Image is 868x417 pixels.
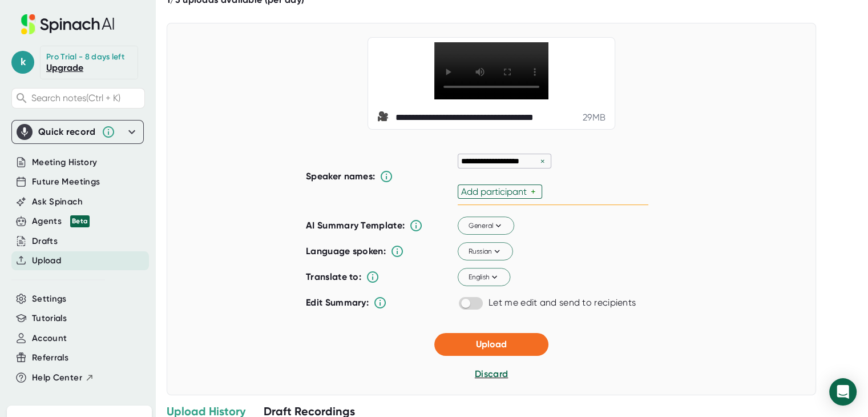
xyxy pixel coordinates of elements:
div: × [538,156,548,167]
button: Future Meetings [32,175,100,189]
button: Settings [32,292,67,306]
span: Discard [475,368,508,379]
div: Pro Trial - 8 days left [46,52,124,62]
button: Meeting History [32,156,97,169]
button: Agents Beta [32,215,90,228]
button: General [458,217,514,235]
span: General [469,220,504,231]
span: English [469,272,500,282]
b: AI Summary Template: [306,220,405,231]
b: Language spoken: [306,246,386,256]
span: Russian [469,246,502,256]
button: English [458,268,510,287]
span: Help Center [32,371,82,384]
button: Referrals [32,351,68,364]
span: k [11,51,34,74]
div: Open Intercom Messenger [829,378,857,406]
div: Beta [70,215,90,227]
button: Russian [458,243,513,261]
button: Upload [434,333,548,356]
button: Ask Spinach [32,195,83,209]
div: Agents [32,215,90,228]
span: Upload [476,339,507,350]
span: video [377,111,391,125]
a: Upgrade [46,62,83,73]
button: Help Center [32,371,94,384]
b: Edit Summary: [306,297,369,308]
div: 29 MB [583,112,605,123]
button: Tutorials [32,312,67,325]
span: Search notes (Ctrl + K) [31,93,120,103]
div: Quick record [38,126,96,138]
button: Upload [32,254,61,267]
button: Account [32,332,67,345]
button: Drafts [32,235,58,248]
div: Quick record [17,121,139,143]
div: Add participant [461,186,531,197]
div: + [531,186,539,197]
b: Speaker names: [306,171,375,182]
button: Discard [475,367,508,381]
b: Translate to: [306,271,361,282]
div: Let me edit and send to recipients [488,297,636,308]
